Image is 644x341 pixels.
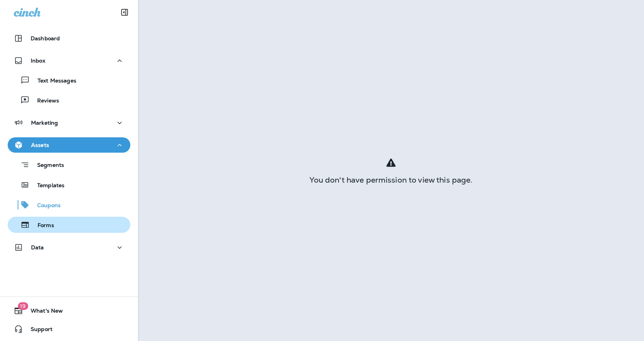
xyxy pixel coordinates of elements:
button: Text Messages [8,72,130,88]
span: What's New [23,308,63,317]
button: Data [8,240,130,255]
p: Segments [30,162,64,170]
p: Dashboard [31,35,60,41]
button: Collapse Sidebar [114,5,135,20]
button: Coupons [8,197,130,213]
button: Forms [8,217,130,233]
p: Marketing [31,120,58,126]
button: Support [8,321,130,337]
button: Assets [8,137,130,153]
button: Reviews [8,92,130,108]
button: Marketing [8,115,130,130]
span: 19 [18,302,28,310]
p: Templates [30,182,64,189]
p: Data [31,244,44,250]
p: Inbox [31,58,45,64]
button: 19What's New [8,303,130,318]
button: Segments [8,156,130,173]
button: Dashboard [8,31,130,46]
button: Templates [8,177,130,193]
p: Reviews [30,97,59,105]
p: Assets [31,142,49,148]
p: Text Messages [30,77,76,85]
button: Inbox [8,53,130,68]
div: You don't have permission to view this page. [138,177,644,183]
p: Forms [30,222,54,229]
span: Support [23,326,53,335]
p: Coupons [30,202,61,209]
